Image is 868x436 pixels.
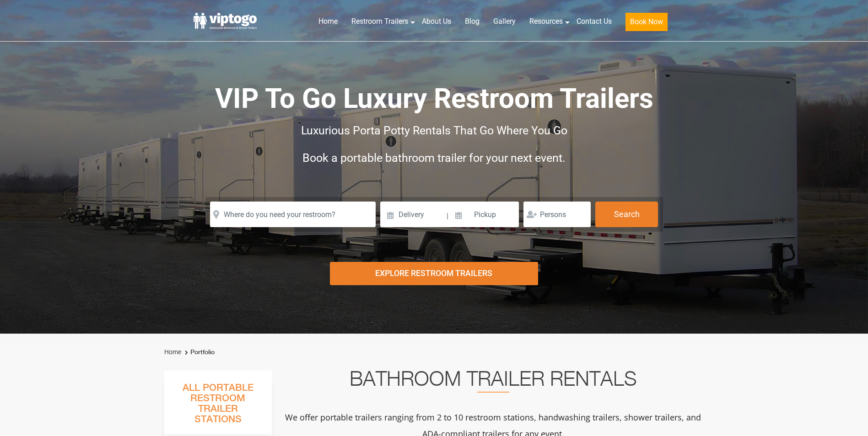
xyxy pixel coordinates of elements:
[210,202,376,227] input: Where do you need your restroom?
[345,11,415,32] a: Restroom Trailers
[619,11,674,37] a: Book Now
[284,371,702,393] h2: Bathroom Trailer Rentals
[183,347,215,358] li: Portfolio
[164,348,181,356] a: Home
[380,202,446,227] input: Delivery
[302,151,566,165] span: Book a portable bathroom trailer for your next event.
[330,262,538,285] div: Explore Restroom Trailers
[415,11,458,32] a: About Us
[486,11,523,32] a: Gallery
[523,11,570,32] a: Resources
[312,11,345,32] a: Home
[301,124,567,137] span: Luxurious Porta Potty Rentals That Go Where You Go
[625,13,668,31] button: Book Now
[215,82,653,115] span: VIP To Go Luxury Restroom Trailers
[164,380,272,435] h3: All Portable Restroom Trailer Stations
[447,202,448,231] span: |
[570,11,619,32] a: Contact Us
[458,11,486,32] a: Blog
[450,202,519,227] input: Pickup
[523,202,591,227] input: Persons
[595,202,658,227] button: Search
